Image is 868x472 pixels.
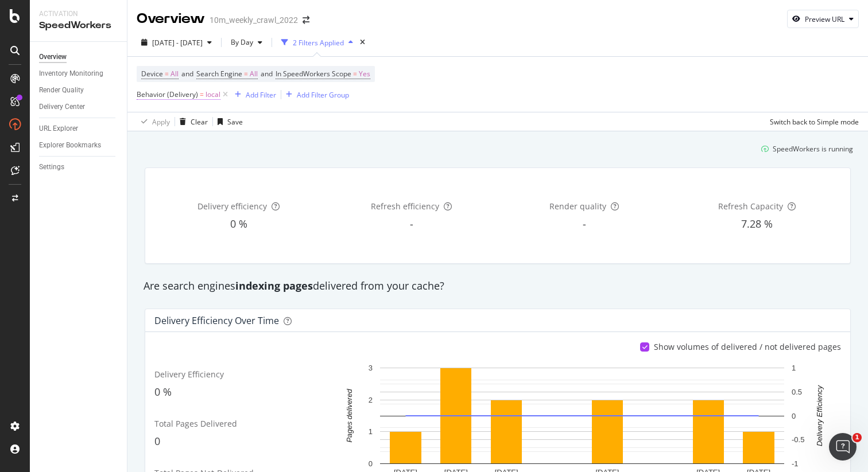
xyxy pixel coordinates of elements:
[116,67,125,76] img: tab_keywords_by_traffic_grey.svg
[371,201,439,212] span: Refresh efficiency
[230,217,247,231] span: 0 %
[39,84,119,96] a: Render Quality
[210,14,298,26] div: 10m_weekly_crawl_2022
[39,123,78,135] div: URL Explorer
[152,38,203,48] span: [DATE] - [DATE]
[39,101,119,113] a: Delivery Center
[39,101,85,113] div: Delivery Center
[206,87,220,103] span: local
[181,69,193,79] span: and
[226,37,253,47] span: By Day
[345,389,354,443] text: Pages delivered
[197,201,267,212] span: Delivery efficiency
[138,279,858,294] div: Are search engines delivered from your cache?
[33,67,42,76] img: tab_domain_overview_orange.svg
[297,90,349,100] div: Add Filter Group
[281,88,349,102] button: Add Filter Group
[137,33,216,52] button: [DATE] - [DATE]
[549,201,606,212] span: Render quality
[583,217,586,231] span: -
[154,418,237,429] span: Total Pages Delivered
[213,112,243,131] button: Save
[369,364,373,372] text: 3
[235,279,313,292] strong: indexing pages
[152,117,170,127] div: Apply
[773,144,853,154] div: SpeedWorkers is running
[39,139,119,151] a: Explorer Bookmarks
[39,51,67,63] div: Overview
[246,90,276,100] div: Add Filter
[154,315,279,326] div: Delivery Efficiency over time
[39,68,119,80] a: Inventory Monitoring
[154,434,160,448] span: 0
[196,69,242,79] span: Search Engine
[276,69,351,79] span: In SpeedWorkers Scope
[792,412,796,420] text: 0
[792,364,796,372] text: 1
[369,459,373,468] text: 0
[39,9,118,19] div: Activation
[654,341,841,353] div: Show volumes of delivered / not delivered pages
[792,388,802,396] text: 0.5
[200,89,204,99] span: =
[129,68,189,75] div: Keywords by Traffic
[765,112,859,131] button: Switch back to Simple mode
[770,117,859,127] div: Switch back to Simple mode
[230,88,276,102] button: Add Filter
[154,385,172,399] span: 0 %
[792,435,804,444] text: -0.5
[852,433,862,442] span: 1
[353,69,357,79] span: =
[39,123,119,135] a: URL Explorer
[137,9,205,29] div: Overview
[787,10,859,28] button: Preview URL
[141,69,163,79] span: Device
[261,69,273,79] span: and
[244,69,248,79] span: =
[718,201,783,212] span: Refresh Capacity
[250,66,258,82] span: All
[303,16,309,24] div: arrow-right-arrow-left
[165,69,169,79] span: =
[227,117,243,127] div: Save
[18,18,28,28] img: logo_orange.svg
[792,459,799,468] text: -1
[175,112,208,131] button: Clear
[39,139,101,151] div: Explorer Bookmarks
[39,84,84,96] div: Render Quality
[829,433,857,461] iframe: Intercom live chat
[170,66,179,82] span: All
[46,68,103,75] div: Domain Overview
[805,14,844,24] div: Preview URL
[39,161,64,173] div: Settings
[358,37,367,48] div: times
[359,66,370,82] span: Yes
[741,217,773,231] span: 7.28 %
[369,428,373,436] text: 1
[137,89,198,99] span: Behavior (Delivery)
[191,117,208,127] div: Clear
[18,30,28,39] img: website_grey.svg
[137,112,170,131] button: Apply
[39,19,118,32] div: SpeedWorkers
[226,33,267,52] button: By Day
[39,51,119,63] a: Overview
[39,68,103,80] div: Inventory Monitoring
[369,396,373,404] text: 2
[277,33,358,52] button: 2 Filters Applied
[815,385,824,447] text: Delivery Efficiency
[32,18,56,28] div: v 4.0.25
[30,30,126,39] div: Domain: [DOMAIN_NAME]
[154,369,224,380] span: Delivery Efficiency
[293,38,344,48] div: 2 Filters Applied
[39,161,119,173] a: Settings
[410,217,413,231] span: -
